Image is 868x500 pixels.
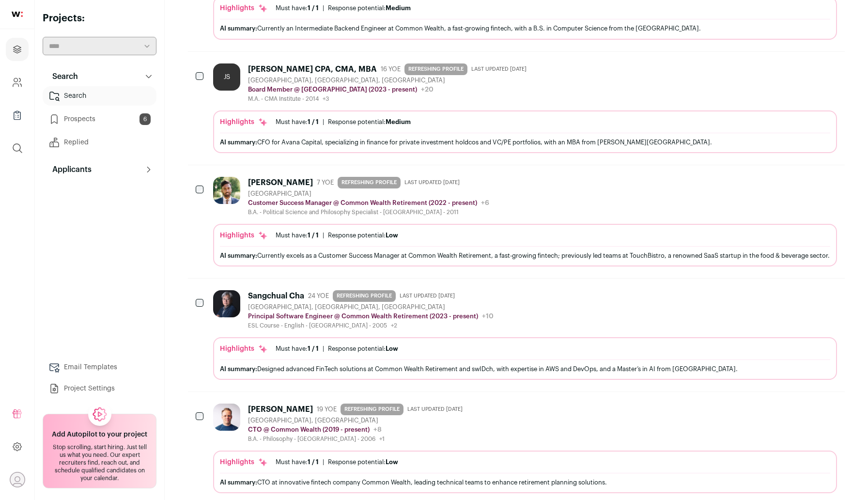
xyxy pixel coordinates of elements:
[276,4,319,12] div: Must have:
[248,435,466,443] div: B.A. - Philosophy - [GEOGRAPHIC_DATA] - 2006
[248,208,489,216] div: B.A. - Political Science and Philosophy Specialist - [GEOGRAPHIC_DATA] - 2011
[248,199,477,207] p: Customer Success Manager @ Common Wealth Retirement (2022 - present)
[220,364,830,374] div: Designed advanced FinTech solutions at Common Wealth Retirement and swIDch, with expertise in AWS...
[379,436,385,442] span: +1
[220,344,268,354] div: Highlights
[341,404,403,415] span: REFRESHING PROFILE
[52,430,147,439] h2: Add Autopilot to your project
[276,118,319,126] div: Must have:
[12,12,23,17] img: wellfound-shorthand-0d5821cbd27db2630d0214b213865d53afaa358527fdda9d0ea32b1df1b89c2c.svg
[213,63,837,153] a: JS [PERSON_NAME] CPA, CMA, MBA 16 YOE REFRESHING PROFILE Last updated [DATE] [GEOGRAPHIC_DATA], [...
[404,179,460,187] span: Last updated [DATE]
[220,479,257,485] span: AI summary:
[43,12,156,25] h2: Projects:
[328,458,398,466] div: Response potential:
[308,5,319,11] span: 1 / 1
[481,200,489,206] span: +6
[276,118,411,126] ul: |
[43,86,156,106] a: Search
[248,322,494,329] div: ESL Course - English - [GEOGRAPHIC_DATA] - 2005
[386,232,398,238] span: Low
[248,64,377,74] div: [PERSON_NAME] CPA, CMA, MBA
[220,117,268,127] div: Highlights
[333,290,396,302] span: REFRESHING PROFILE
[220,137,830,147] div: CFO for Avana Capital, specializing in finance for private investment holdcos and VC/PE portfolio...
[213,290,240,317] img: e6c2bb20e822a3905552bec26d6a09cf7d5104663bd3ea78325a740f87ef7398
[276,232,398,239] ul: |
[328,232,398,239] div: Response potential:
[220,231,268,240] div: Highlights
[220,252,257,259] span: AI summary:
[43,160,156,179] button: Applicants
[248,426,370,434] p: CTO @ Common Wealth (2019 - present)
[213,177,240,204] img: e82850049511dc38f63c0a77e9309d725b858c55065c6d01c1db234fd0680f6e
[386,345,398,352] span: Low
[43,109,156,129] a: Prospects6
[46,71,78,82] p: Search
[248,312,478,320] p: Principal Software Engineer @ Common Wealth Retirement (2023 - present)
[43,358,156,377] a: Email Templates
[6,104,29,127] a: Company Lists
[276,458,319,466] div: Must have:
[248,417,466,424] div: [GEOGRAPHIC_DATA], [GEOGRAPHIC_DATA]
[308,232,319,238] span: 1 / 1
[386,5,411,11] span: Medium
[213,177,837,266] a: [PERSON_NAME] 7 YOE REFRESHING PROFILE Last updated [DATE] [GEOGRAPHIC_DATA] Customer Success Man...
[49,443,150,482] div: Stop scrolling, start hiring. Just tell us what you need. Our expert recruiters find, reach out, ...
[220,25,257,31] span: AI summary:
[308,459,319,465] span: 1 / 1
[248,86,417,94] p: Board Member @ [GEOGRAPHIC_DATA] (2023 - present)
[404,63,467,75] span: REFRESHING PROFILE
[10,472,25,487] button: Open dropdown
[6,38,29,61] a: Projects
[248,291,304,301] div: Sangchual Cha
[421,86,434,93] span: +20
[328,118,411,126] div: Response potential:
[220,23,830,33] div: Currently an Intermediate Backend Engineer at Common Wealth, a fast-growing fintech, with a B.S. ...
[248,178,313,187] div: [PERSON_NAME]
[381,65,401,73] span: 16 YOE
[213,404,240,431] img: c254f16cef2dd4ee2e9988c43744cb72ef04521205e9737233563c689b696d9f
[220,366,257,372] span: AI summary:
[317,179,334,187] span: 7 YOE
[220,457,268,467] div: Highlights
[323,96,329,102] span: +3
[386,459,398,465] span: Low
[248,95,530,103] div: M.A. - CMA Institute - 2014
[248,190,489,198] div: [GEOGRAPHIC_DATA]
[213,404,837,493] a: [PERSON_NAME] 19 YOE REFRESHING PROFILE Last updated [DATE] [GEOGRAPHIC_DATA], [GEOGRAPHIC_DATA] ...
[276,458,398,466] ul: |
[328,345,398,353] div: Response potential:
[46,164,92,175] p: Applicants
[391,323,397,328] span: +2
[328,4,411,12] div: Response potential:
[276,4,411,12] ul: |
[373,426,382,433] span: +8
[308,345,319,352] span: 1 / 1
[213,63,240,91] div: JS
[220,250,830,261] div: Currently excels as a Customer Success Manager at Common Wealth Retirement, a fast-growing fintec...
[276,345,319,353] div: Must have:
[220,139,257,145] span: AI summary:
[248,77,530,84] div: [GEOGRAPHIC_DATA], [GEOGRAPHIC_DATA], [GEOGRAPHIC_DATA]
[43,379,156,398] a: Project Settings
[6,71,29,94] a: Company and ATS Settings
[213,290,837,380] a: Sangchual Cha 24 YOE REFRESHING PROFILE Last updated [DATE] [GEOGRAPHIC_DATA], [GEOGRAPHIC_DATA],...
[43,67,156,86] button: Search
[308,119,319,125] span: 1 / 1
[407,406,463,413] span: Last updated [DATE]
[220,3,268,13] div: Highlights
[248,405,313,414] div: [PERSON_NAME]
[338,177,401,188] span: REFRESHING PROFILE
[220,477,830,487] div: CTO at innovative fintech company Common Wealth, leading technical teams to enhance retirement pl...
[139,113,151,125] span: 6
[386,119,411,125] span: Medium
[471,65,527,73] span: Last updated [DATE]
[43,133,156,152] a: Replied
[276,232,319,239] div: Must have:
[317,406,337,413] span: 19 YOE
[276,345,398,353] ul: |
[248,303,494,311] div: [GEOGRAPHIC_DATA], [GEOGRAPHIC_DATA], [GEOGRAPHIC_DATA]
[43,414,156,488] a: Add Autopilot to your project Stop scrolling, start hiring. Just tell us what you need. Our exper...
[400,292,455,300] span: Last updated [DATE]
